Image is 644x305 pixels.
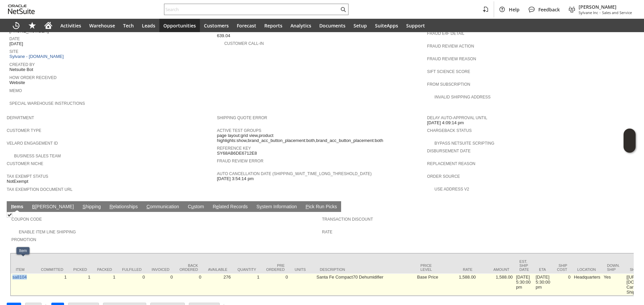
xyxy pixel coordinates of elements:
a: Velaro Engagement ID [7,141,58,146]
td: 0 [552,274,572,296]
a: Pick Run Picks [304,204,338,210]
div: Picked [73,268,87,272]
svg: Recent Records [12,21,20,29]
span: B [32,204,35,209]
a: Tax Exempt Status [7,174,48,179]
td: 1 [36,274,68,296]
div: Available [208,268,227,272]
td: 0 [147,274,174,296]
iframe: Click here to launch Oracle Guided Learning Help Panel [624,129,636,153]
span: Setup [354,22,367,29]
a: sa8104 [12,275,27,280]
span: I [11,204,12,209]
a: Active Test Groups [217,128,261,133]
a: Home [40,19,56,32]
a: Disbursement Date [427,149,471,153]
a: Fraud Review Error [217,159,264,163]
td: 1,588.00 [441,274,478,296]
a: Activities [56,19,85,32]
span: [DATE] [9,41,23,47]
a: Delay Auto-Approval Until [427,116,487,120]
a: Auto Cancellation Date (shipping_wait_time_long_threshold_date) [217,171,372,176]
span: Opportunities [163,22,196,29]
span: [DATE] 4:09:14 pm [427,120,464,126]
div: Location [577,268,597,272]
td: 0 [261,274,290,296]
a: Customer Call-in [224,41,264,46]
a: Tech [119,19,138,32]
a: Items [9,204,25,210]
td: 1 [92,274,117,296]
a: Recent Records [8,19,24,32]
span: [DATE] 3:54:14 pm [217,176,254,181]
div: ETA [539,268,547,272]
a: Tax Exemption Document URL [7,187,72,192]
span: Sales and Service [602,10,632,15]
a: Memo [9,88,22,93]
span: SY68AB6DE6712E8 [217,151,257,156]
span: Support [406,22,425,29]
span: NotExempt [7,179,28,184]
a: Related Records [211,204,249,210]
a: Sylvane - [DOMAIN_NAME] [9,54,65,59]
span: Sylvane Inc [579,10,598,15]
a: Unrolled view on [625,203,633,211]
td: 0 [117,274,147,296]
a: Leads [138,19,159,32]
td: 1 [68,274,92,296]
a: Documents [315,19,350,32]
span: Reports [264,22,282,29]
a: Analytics [286,19,315,32]
a: Reference Key [217,146,251,151]
a: Communication [145,204,181,210]
td: [DATE] 5:30:00 pm [515,274,534,296]
a: How Order Received [9,75,57,80]
a: Use Address V2 [434,187,469,192]
a: Bypass NetSuite Scripting [434,141,494,146]
a: Business Sales Team [14,154,61,158]
a: Custom [186,204,206,210]
div: Fulfilled [122,268,142,272]
a: Order Source [427,174,460,179]
span: 639.04 [217,33,230,39]
div: Ship Cost [557,263,567,272]
div: Amount [483,268,509,272]
a: Fraud Review Action [427,44,474,49]
a: Customers [200,19,233,32]
svg: Search [339,5,347,13]
a: System Information [255,204,299,210]
a: Forecast [233,19,260,32]
span: P [306,204,309,209]
a: Fraud Review Reason [427,57,476,61]
a: Fraud E4F Detail [427,31,464,36]
a: Setup [350,19,371,32]
span: Netsuite Bot [9,67,33,72]
a: Shipping [81,204,103,210]
span: page layout:grid view,product highlights:show,brand_acc_button_placement:both,brand_acc_button_pl... [217,133,424,143]
a: Warehouse [85,19,119,32]
td: Santa Fe Compact70 Dehumidifier [315,274,416,296]
a: Date [9,36,20,41]
a: Shipping Quote Error [217,116,267,120]
td: Headquarters [572,274,602,296]
span: Warehouse [89,22,115,29]
span: SuiteApps [375,22,398,29]
div: Back Ordered [179,263,198,272]
div: Packed [97,268,112,272]
span: Help [509,6,520,13]
span: C [147,204,150,209]
div: Down. Ship [607,263,620,272]
td: 1,588.00 [478,274,515,296]
div: Shortcuts [24,19,40,32]
a: SuiteApps [371,19,402,32]
span: Leads [142,22,155,29]
a: B[PERSON_NAME] [31,204,75,210]
span: Oracle Guided Learning Widget. To move around, please hold and drag [624,141,636,153]
div: Description [320,268,411,272]
input: Search [164,5,339,13]
span: Forecast [237,22,256,29]
svg: Home [44,21,52,29]
td: 276 [203,274,232,296]
div: Item [16,268,31,272]
a: Support [402,19,429,32]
